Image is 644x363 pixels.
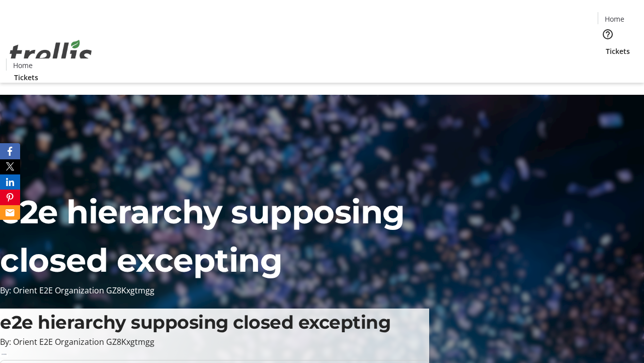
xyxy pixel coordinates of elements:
a: Home [598,14,630,24]
a: Home [7,60,39,71]
a: Tickets [598,46,638,56]
span: Home [605,14,624,24]
span: Tickets [14,72,38,83]
img: Orient E2E Organization GZ8Kxgtmgg's Logo [6,29,96,79]
button: Cart [598,56,618,77]
span: Tickets [606,46,630,56]
span: Home [13,60,33,71]
button: Help [598,24,618,44]
a: Tickets [6,72,46,83]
